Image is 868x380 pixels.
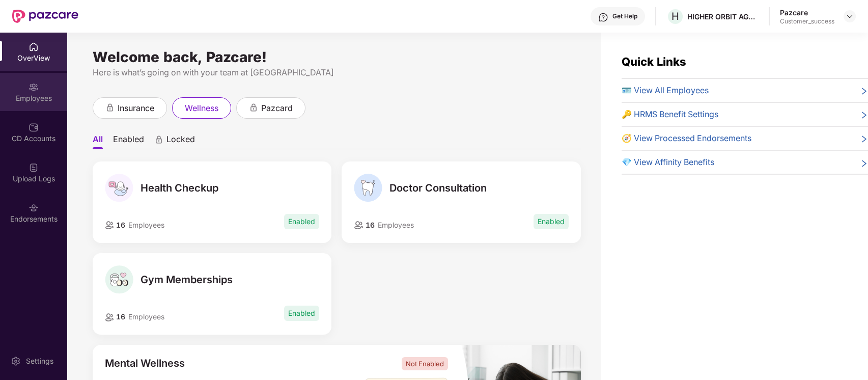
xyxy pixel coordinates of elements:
span: Enabled [534,214,569,229]
span: pazcard [261,102,293,115]
div: animation [249,103,258,112]
span: 🧭 View Processed Endorsements [622,132,751,145]
span: right [860,86,868,97]
span: right [860,110,868,121]
span: Not Enabled [402,357,448,370]
li: Enabled [113,134,144,149]
div: animation [105,103,115,112]
span: 🪪 View All Employees [622,84,709,97]
div: Here is what’s going on with your team at [GEOGRAPHIC_DATA] [93,66,581,79]
span: insurance [118,102,154,115]
img: svg+xml;base64,PHN2ZyBpZD0iQ0RfQWNjb3VudHMiIGRhdGEtbmFtZT0iQ0QgQWNjb3VudHMiIHhtbG5zPSJodHRwOi8vd3... [29,122,39,132]
span: Employees [128,221,164,229]
li: All [93,134,103,149]
span: 16 [363,221,375,229]
img: svg+xml;base64,PHN2ZyBpZD0iRHJvcGRvd24tMzJ4MzIiIHhtbG5zPSJodHRwOi8vd3d3LnczLm9yZy8yMDAwL3N2ZyIgd2... [846,12,854,20]
div: Get Help [612,12,637,20]
span: wellness [185,102,218,115]
span: 16 [114,312,125,321]
img: svg+xml;base64,PHN2ZyBpZD0iSG9tZSIgeG1sbnM9Imh0dHA6Ly93d3cudzMub3JnLzIwMDAvc3ZnIiB3aWR0aD0iMjAiIG... [29,42,39,52]
img: svg+xml;base64,PHN2ZyBpZD0iSGVscC0zMngzMiIgeG1sbnM9Imh0dHA6Ly93d3cudzMub3JnLzIwMDAvc3ZnIiB3aWR0aD... [598,12,608,22]
img: svg+xml;base64,PHN2ZyBpZD0iU2V0dGluZy0yMHgyMCIgeG1sbnM9Imh0dHA6Ly93d3cudzMub3JnLzIwMDAvc3ZnIiB3aW... [11,356,21,366]
img: svg+xml;base64,PHN2ZyBpZD0iRW5kb3JzZW1lbnRzIiB4bWxucz0iaHR0cDovL3d3dy53My5vcmcvMjAwMC9zdmciIHdpZH... [29,203,39,213]
span: Enabled [284,214,319,229]
span: Health Checkup [141,182,218,194]
span: Enabled [284,306,319,321]
span: Doctor Consultation [389,182,487,194]
div: animation [154,135,163,144]
span: Quick Links [622,55,686,68]
img: Doctor Consultation [354,174,382,202]
div: HIGHER ORBIT AGRITECH PRIVATE LIMITED [687,12,759,21]
span: 🔑 HRMS Benefit Settings [622,108,718,121]
span: right [860,134,868,145]
div: Settings [23,356,57,366]
img: New Pazcare Logo [12,10,78,23]
div: Customer_success [780,17,834,25]
span: Mental Wellness [105,357,185,370]
span: Locked [166,134,195,149]
span: Gym Memberships [141,274,233,286]
img: employeeIcon [105,313,114,321]
img: svg+xml;base64,PHN2ZyBpZD0iVXBsb2FkX0xvZ3MiIGRhdGEtbmFtZT0iVXBsb2FkIExvZ3MiIHhtbG5zPSJodHRwOi8vd3... [29,162,39,173]
span: right [860,158,868,169]
img: employeeIcon [105,221,114,229]
img: Gym Memberships [105,265,133,294]
img: Health Checkup [105,174,133,202]
span: Employees [128,312,164,321]
span: Employees [378,221,414,229]
img: employeeIcon [354,221,363,229]
img: svg+xml;base64,PHN2ZyBpZD0iRW1wbG95ZWVzIiB4bWxucz0iaHR0cDovL3d3dy53My5vcmcvMjAwMC9zdmciIHdpZHRoPS... [29,82,39,92]
span: 16 [114,221,125,229]
span: H [671,10,679,22]
span: 💎 View Affinity Benefits [622,156,714,169]
div: Pazcare [780,8,834,17]
div: Welcome back, Pazcare! [93,53,581,61]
